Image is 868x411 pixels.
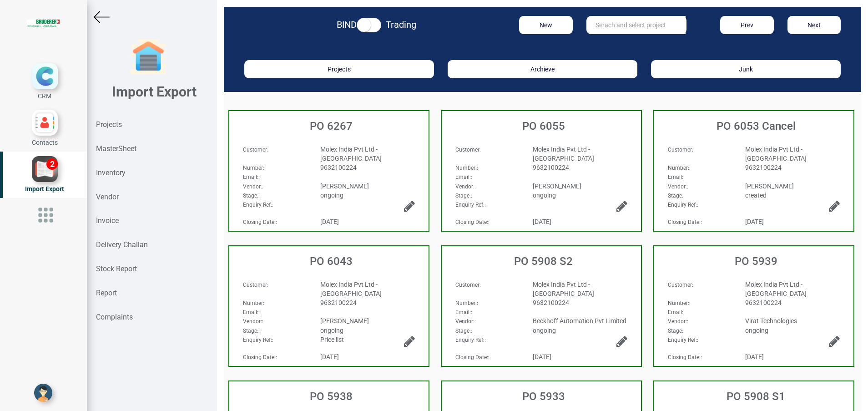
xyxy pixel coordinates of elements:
[659,255,853,267] h3: PO 5939
[243,193,260,199] span: :
[668,165,689,171] strong: Number:
[455,354,488,360] strong: Closing Date:
[668,354,702,360] span: :
[455,219,488,225] strong: Closing Date:
[455,147,479,153] strong: Customer
[668,300,691,306] span: :
[243,300,266,306] span: :
[243,219,277,225] span: :
[668,183,687,190] strong: Vendor:
[455,183,474,190] strong: Vendor:
[243,318,263,325] span: :
[668,174,683,180] strong: Email:
[243,193,258,199] strong: Stage:
[668,337,698,343] span: :
[659,391,853,402] h3: PO 5908 S1
[668,219,702,225] span: :
[96,289,117,297] strong: Report
[243,174,258,180] strong: Email:
[112,84,197,100] b: Import Export
[668,328,683,334] strong: Stage:
[446,120,641,132] h3: PO 6055
[668,300,689,306] strong: Number:
[745,299,782,306] span: 9632100224
[243,282,268,288] span: :
[668,354,701,360] strong: Closing Date:
[745,281,807,297] span: Molex India Pvt Ltd - [GEOGRAPHIC_DATA]
[455,174,471,180] strong: Email:
[533,317,626,325] span: Beckhoff Automation Pvt Limited
[787,16,841,34] button: Next
[519,16,572,34] button: New
[533,281,594,297] span: Molex India Pvt Ltd - [GEOGRAPHIC_DATA]
[320,183,369,190] span: [PERSON_NAME]
[320,336,344,343] span: Price list
[668,328,685,334] span: :
[455,202,484,208] strong: Enquiry Ref:
[320,146,382,162] span: Molex India Pvt Ltd - [GEOGRAPHIC_DATA]
[243,174,260,180] span: :
[243,337,272,343] strong: Enquiry Ref:
[38,92,51,100] span: CRM
[244,60,434,78] button: Projects
[455,337,486,343] span: :
[668,147,692,153] strong: Customer
[745,192,767,199] span: created
[243,318,262,325] strong: Vendor:
[533,327,556,334] span: ongoing
[243,183,263,190] span: :
[130,39,167,75] img: garage-closed.png
[455,282,479,288] strong: Customer
[533,164,569,171] span: 9632100224
[668,219,701,225] strong: Closing Date:
[96,193,119,201] strong: Vendor
[446,255,641,267] h3: PO 5908 S2
[46,158,58,170] div: 2
[651,60,841,78] button: Junk
[720,16,773,34] button: Prev
[448,60,637,78] button: Archieve
[668,282,692,288] strong: Customer
[320,281,382,297] span: Molex India Pvt Ltd - [GEOGRAPHIC_DATA]
[455,174,472,180] span: :
[243,300,264,306] strong: Number:
[745,218,764,225] span: [DATE]
[320,218,339,225] span: [DATE]
[455,309,471,315] strong: Email:
[533,218,551,225] span: [DATE]
[32,139,58,146] span: Contacts
[668,147,693,153] span: :
[533,299,569,306] span: 9632100224
[455,318,476,325] span: :
[243,147,268,153] span: :
[96,313,133,321] strong: Complaints
[533,146,594,162] span: Molex India Pvt Ltd - [GEOGRAPHIC_DATA]
[243,165,266,171] span: :
[668,202,697,208] strong: Enquiry Ref:
[668,193,685,199] span: :
[455,282,481,288] span: :
[455,165,478,171] span: :
[659,120,853,132] h3: PO 6053 Cancel
[745,317,797,325] span: Virat Technologies
[455,354,490,360] span: :
[243,354,277,360] span: :
[745,164,782,171] span: 9632100224
[455,147,481,153] span: :
[668,337,697,343] strong: Enquiry Ref:
[455,219,490,225] span: :
[243,219,276,225] strong: Closing Date:
[745,183,794,190] span: [PERSON_NAME]
[668,174,685,180] span: :
[25,185,64,193] span: Import Export
[243,202,272,208] strong: Enquiry Ref:
[668,282,693,288] span: :
[668,165,691,171] span: :
[337,19,357,30] strong: BIND
[455,193,471,199] strong: Stage:
[96,144,136,153] strong: MasterSheet
[243,282,267,288] strong: Customer
[455,193,472,199] span: :
[320,192,343,199] span: ongoing
[320,317,369,325] span: [PERSON_NAME]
